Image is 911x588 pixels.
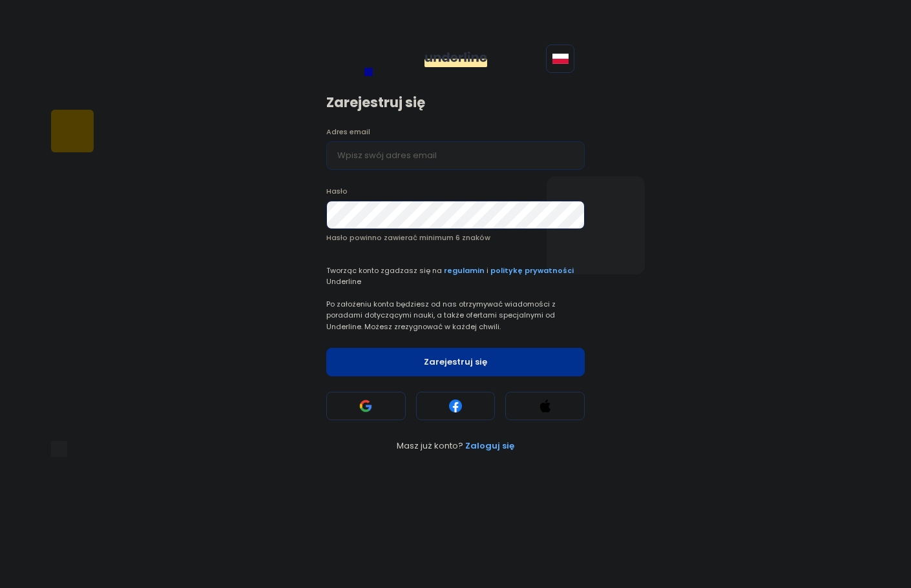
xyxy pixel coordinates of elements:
[326,348,585,376] button: Zarejestruj się
[326,265,585,287] span: Tworząc konto zgadzasz się na i Underline
[424,52,487,67] img: ddgMu+Zv+CXDCfumCWfsmuPlDdRfDDxAd9LAAAAAAElFTkSuQmCC
[326,95,585,110] p: Zarejestruj się
[326,141,585,170] input: Wpisz swój adres email
[490,265,574,276] a: politykę prywatności
[326,232,490,243] span: Hasło powinno zawierać minimum 6 znaków
[326,440,585,452] a: Masz już konto? Zaloguj się
[397,440,465,452] span: Masz już konto?
[326,299,585,332] p: Po założeniu konta będziesz od nas otrzymywać wiadomości z poradami dotyczącymi nauki, a także of...
[442,265,485,276] a: regulamin
[465,440,514,452] p: Zaloguj się
[552,54,569,64] img: svg+xml;base64,PHN2ZyB4bWxucz0iaHR0cDovL3d3dy53My5vcmcvMjAwMC9zdmciIGlkPSJGbGFnIG9mIFBvbGFuZCIgdm...
[326,126,585,138] label: Adres email
[326,185,585,198] label: Hasło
